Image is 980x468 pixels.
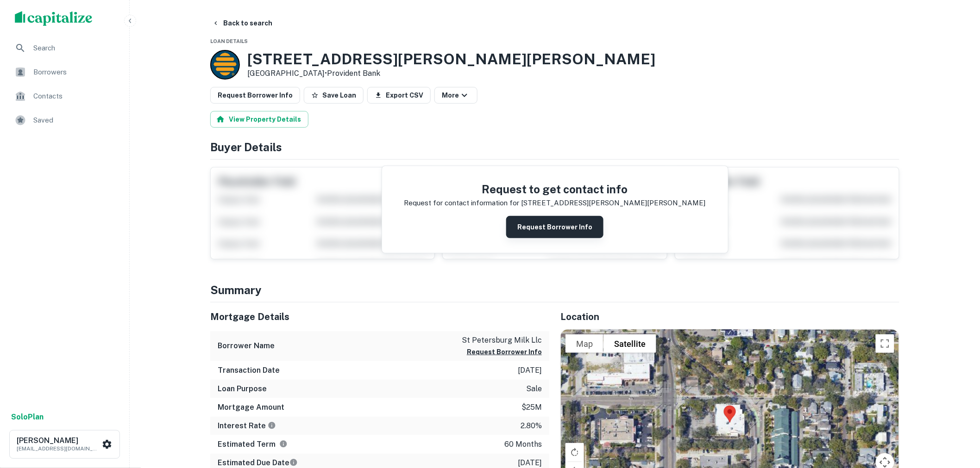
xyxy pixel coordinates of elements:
h6: Interest Rate [218,420,276,431]
button: Request Borrower Info [210,87,300,104]
span: Contacts [33,91,116,102]
h6: Transaction Date [218,365,280,376]
h4: Buyer Details [210,139,899,155]
button: Request Borrower Info [506,216,603,238]
svg: Estimate is based on a standard schedule for this type of loan. [289,458,298,467]
span: Saved [33,115,116,126]
h6: [PERSON_NAME] [17,437,100,444]
button: Rotate map clockwise [565,443,584,462]
p: [EMAIL_ADDRESS][DOMAIN_NAME] [17,444,100,453]
p: 2.80% [521,420,542,431]
svg: The interest rates displayed on the website are for informational purposes only and may be report... [268,421,276,430]
strong: Solo Plan [11,413,44,421]
span: Loan Details [210,38,248,44]
a: Provident Bank [327,69,380,78]
button: Export CSV [367,87,431,104]
h6: Loan Purpose [218,383,267,394]
a: Contacts [7,85,122,107]
p: [GEOGRAPHIC_DATA] • [247,68,655,79]
h3: [STREET_ADDRESS][PERSON_NAME][PERSON_NAME] [247,50,655,68]
img: capitalize-logo.png [15,11,93,26]
p: Request for contact information for [404,197,520,209]
iframe: Chat Widget [934,394,980,438]
button: Toggle fullscreen view [876,334,894,353]
h6: Borrower Name [218,340,275,351]
button: [PERSON_NAME][EMAIL_ADDRESS][DOMAIN_NAME] [9,430,120,459]
h6: Estimated Term [218,439,288,450]
a: Saved [7,109,122,131]
span: Borrowers [33,67,116,78]
button: Save Loan [304,87,364,104]
a: Search [7,37,122,59]
a: SoloPlan [11,412,44,423]
a: Borrowers [7,61,122,83]
p: 60 months [504,439,542,450]
p: sale [526,383,542,394]
p: st petersburg milk llc [462,335,542,346]
h5: Mortgage Details [210,310,549,324]
h4: Request to get contact info [404,181,706,197]
h4: Summary [210,282,899,298]
button: Show satellite imagery [603,334,656,353]
h6: Mortgage Amount [218,402,284,413]
button: View Property Details [210,111,308,128]
svg: Term is based on a standard schedule for this type of loan. [279,440,288,448]
button: Request Borrower Info [467,346,542,357]
p: $25m [521,402,542,413]
p: [STREET_ADDRESS][PERSON_NAME][PERSON_NAME] [521,197,706,209]
h5: Location [560,310,899,324]
button: Show street map [565,334,603,353]
p: [DATE] [518,365,542,376]
button: More [434,87,477,104]
button: Back to search [208,15,276,31]
span: Search [33,43,116,54]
